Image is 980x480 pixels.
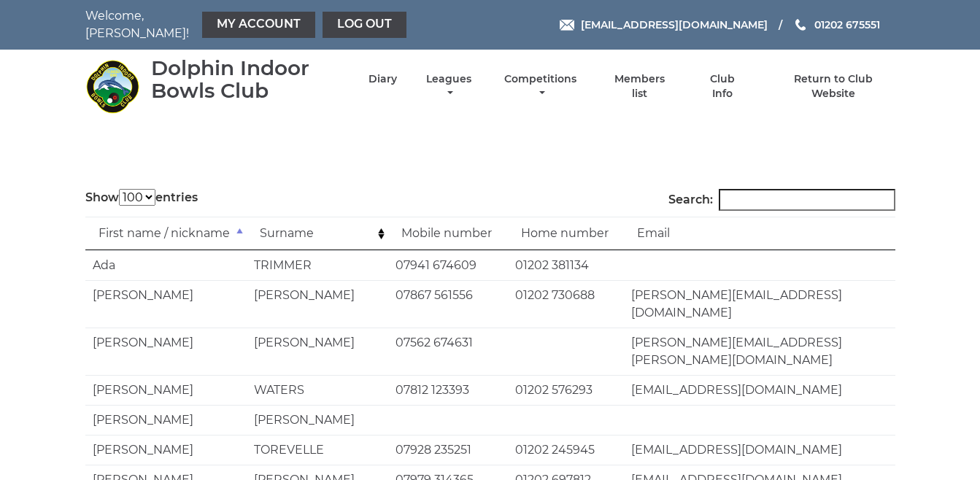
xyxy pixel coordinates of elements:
td: TOREVELLE [247,435,388,465]
td: 07941 674609 [388,250,508,280]
input: Search: [719,189,895,211]
td: WATERS [247,375,388,405]
td: 07867 561556 [388,280,508,328]
td: First name / nickname: activate to sort column descending [85,217,247,250]
td: [PERSON_NAME] [85,280,247,328]
a: Email [EMAIL_ADDRESS][DOMAIN_NAME] [560,17,768,33]
td: [PERSON_NAME] [247,280,388,328]
td: Email [624,217,895,250]
td: [PERSON_NAME] [85,375,247,405]
td: Mobile number [388,217,508,250]
nav: Welcome, [PERSON_NAME]! [85,7,410,42]
a: Phone us 01202 675551 [793,17,880,33]
label: Show entries [85,189,198,206]
td: [PERSON_NAME] [247,328,388,375]
td: 01202 576293 [508,375,624,405]
td: [PERSON_NAME][EMAIL_ADDRESS][DOMAIN_NAME] [624,280,895,328]
a: Club Info [699,72,746,101]
td: [PERSON_NAME][EMAIL_ADDRESS][PERSON_NAME][DOMAIN_NAME] [624,328,895,375]
td: Surname: activate to sort column ascending [247,217,388,250]
td: [PERSON_NAME] [85,435,247,465]
a: My Account [202,12,315,38]
td: 07928 235251 [388,435,508,465]
td: [PERSON_NAME] [85,328,247,375]
div: Dolphin Indoor Bowls Club [151,57,343,102]
img: Phone us [795,19,806,31]
td: TRIMMER [247,250,388,280]
td: Ada [85,250,247,280]
img: Email [560,20,574,31]
td: [PERSON_NAME] [85,405,247,435]
select: Showentries [119,189,155,206]
label: Search: [668,189,895,211]
td: 01202 730688 [508,280,624,328]
td: [EMAIL_ADDRESS][DOMAIN_NAME] [624,375,895,405]
td: 01202 381134 [508,250,624,280]
span: [EMAIL_ADDRESS][DOMAIN_NAME] [581,18,768,31]
td: 07812 123393 [388,375,508,405]
td: [EMAIL_ADDRESS][DOMAIN_NAME] [624,435,895,465]
a: Leagues [423,72,475,101]
td: Home number [508,217,624,250]
td: 01202 245945 [508,435,624,465]
a: Competitions [501,72,581,101]
a: Diary [369,72,397,86]
span: 01202 675551 [814,18,880,31]
a: Members list [606,72,673,101]
a: Log out [323,12,406,38]
img: Dolphin Indoor Bowls Club [85,59,140,114]
td: [PERSON_NAME] [247,405,388,435]
td: 07562 674631 [388,328,508,375]
a: Return to Club Website [771,72,895,101]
